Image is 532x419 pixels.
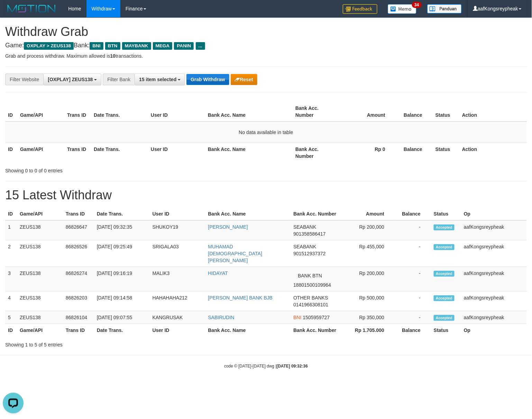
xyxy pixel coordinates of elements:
h4: Game: Bank: [5,42,527,49]
span: BNI [293,315,301,320]
span: BANK BTN [293,270,327,282]
td: - [395,240,431,267]
div: Filter Bank [103,74,135,85]
td: ZEUS138 [17,240,63,267]
th: User ID [150,324,205,337]
th: Amount [340,208,395,220]
th: Game/API [17,143,64,162]
td: - [395,267,431,292]
span: Copy 901512937372 to clipboard [293,251,325,256]
td: ZEUS138 [17,292,63,311]
td: KANGRUSAK [150,311,205,324]
span: OXPLAY > ZEUS138 [24,42,74,50]
th: User ID [148,102,205,122]
th: Bank Acc. Name [205,208,291,220]
strong: [DATE] 09:32:36 [277,364,308,369]
span: [OXPLAY] ZEUS138 [48,77,93,82]
span: PANIN [174,42,194,50]
span: BTN [105,42,120,50]
th: Action [459,143,527,162]
th: Rp 0 [340,143,396,162]
td: ZEUS138 [17,220,63,240]
th: Op [461,324,527,337]
button: Grab Withdraw [186,74,229,85]
td: 86826647 [63,220,94,240]
th: Bank Acc. Number [293,102,340,122]
th: Trans ID [63,208,94,220]
th: Game/API [17,208,63,220]
span: 15 item selected [139,77,176,82]
th: ID [5,143,17,162]
th: Bank Acc. Number [291,324,340,337]
th: Bank Acc. Name [205,324,291,337]
th: ID [5,324,17,337]
th: Balance [396,143,433,162]
div: Showing 0 to 0 of 0 entries [5,164,217,174]
th: Game/API [17,102,64,122]
td: [DATE] 09:07:55 [94,311,150,324]
a: [PERSON_NAME] BANK BJB [208,295,273,301]
span: Accepted [434,271,455,277]
p: Grab and process withdraw. Maximum allowed is transactions. [5,53,527,59]
img: Button%20Memo.svg [388,4,417,14]
button: Reset [231,74,257,85]
td: ZEUS138 [17,311,63,324]
span: OTHER BANKS [293,295,328,301]
img: panduan.png [427,4,462,13]
th: ID [5,102,17,122]
th: Bank Acc. Name [205,102,293,122]
span: Accepted [434,225,455,230]
strong: 10 [110,53,116,59]
th: Balance [395,208,431,220]
small: code © [DATE]-[DATE] dwg | [224,364,308,369]
span: Accepted [434,315,455,321]
td: SHUKOY19 [150,220,205,240]
th: Date Trans. [91,143,148,162]
td: ZEUS138 [17,267,63,292]
button: 15 item selected [135,74,185,85]
h1: 15 Latest Withdraw [5,188,527,202]
span: Accepted [434,295,455,301]
th: Status [431,324,461,337]
th: User ID [148,143,205,162]
span: Copy 0141966308101 to clipboard [293,302,328,307]
td: [DATE] 09:16:19 [94,267,150,292]
a: HIDAYAT [208,270,228,276]
td: No data available in table [5,122,527,143]
th: Bank Acc. Number [291,208,340,220]
td: 2 [5,240,17,267]
span: BNI [90,42,103,50]
td: - [395,311,431,324]
span: MEGA [153,42,173,50]
td: 86826203 [63,292,94,311]
th: Rp 1.705.000 [340,324,395,337]
td: - [395,292,431,311]
th: User ID [150,208,205,220]
span: SEABANK [293,224,316,230]
td: 3 [5,267,17,292]
th: Amount [340,102,396,122]
td: 4 [5,292,17,311]
span: Copy 18801500109964 to clipboard [293,282,331,288]
a: [PERSON_NAME] [208,224,248,230]
td: Rp 455,000 [340,240,395,267]
td: 1 [5,220,17,240]
th: Bank Acc. Number [293,143,340,162]
th: Status [433,102,459,122]
td: Rp 200,000 [340,220,395,240]
th: Game/API [17,324,63,337]
td: 86826274 [63,267,94,292]
td: 86826526 [63,240,94,267]
span: MAYBANK [122,42,151,50]
td: Rp 350,000 [340,311,395,324]
td: MALIK3 [150,267,205,292]
th: Bank Acc. Name [205,143,293,162]
div: Filter Website [5,74,43,85]
span: Accepted [434,244,455,250]
span: Copy 1505959727 to clipboard [303,315,330,320]
td: aafKongsreypheak [461,267,527,292]
div: Showing 1 to 5 of 5 entries [5,339,217,348]
td: aafKongsreypheak [461,240,527,267]
th: Balance [396,102,433,122]
span: 34 [412,2,421,8]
